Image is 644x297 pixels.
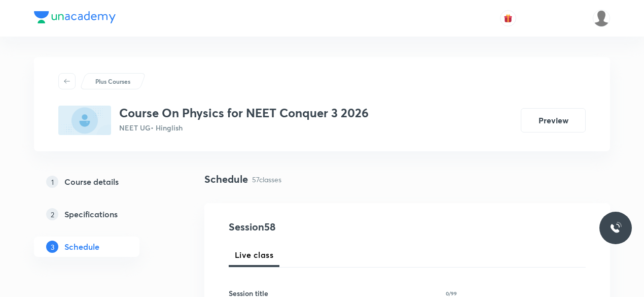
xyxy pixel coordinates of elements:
h4: Session 58 [229,219,414,235]
a: 1Course details [34,172,172,192]
h5: Schedule [64,241,99,253]
span: Live class [235,249,273,261]
button: avatar [500,10,516,26]
img: Arpita [593,10,610,27]
h3: Course On Physics for NEET Conquer 3 2026 [119,106,369,120]
img: FC7F2202-3187-47F6-9FAA-B2FB32683F06_plus.png [58,106,111,135]
p: 3 [46,241,58,253]
a: 2Specifications [34,204,172,224]
p: 1 [46,176,58,188]
img: ttu [610,222,622,234]
img: Company Logo [34,11,116,23]
p: Plus Courses [95,77,130,86]
button: Preview [521,108,586,133]
p: NEET UG • Hinglish [119,122,369,133]
p: 0/99 [446,291,457,296]
h5: Course details [64,176,119,188]
h4: Schedule [204,172,248,187]
img: avatar [504,14,513,23]
h5: Specifications [64,208,118,220]
a: Company Logo [34,11,116,26]
p: 57 classes [252,174,281,185]
p: 2 [46,208,58,220]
